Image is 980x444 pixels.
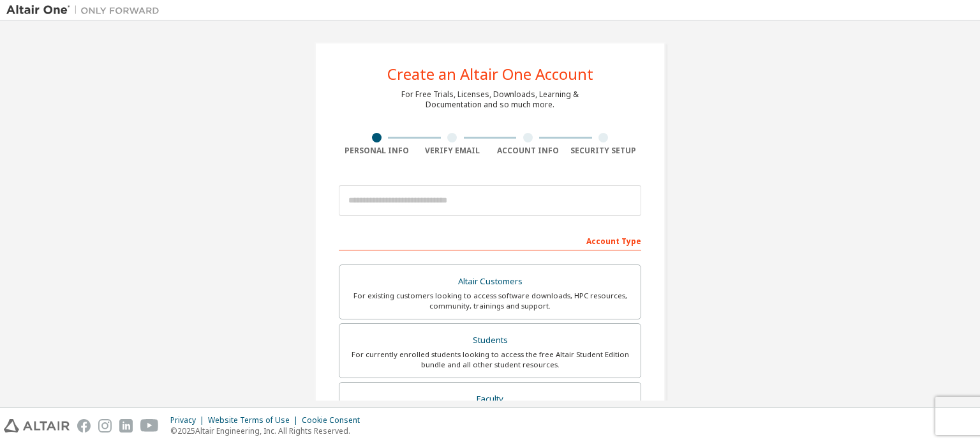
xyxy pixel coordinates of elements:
[387,66,593,82] div: Create an Altair One Account
[347,390,633,408] div: Faculty
[566,146,642,156] div: Security Setup
[170,415,208,425] div: Privacy
[347,291,633,311] div: For existing customers looking to access software downloads, HPC resources, community, trainings ...
[170,425,367,436] p: © 2025 Altair Engineering, Inc. All Rights Reserved.
[6,4,166,17] img: Altair One
[339,146,415,156] div: Personal Info
[77,419,91,433] img: facebook.svg
[415,146,491,156] div: Verify Email
[302,415,367,425] div: Cookie Consent
[347,332,633,349] div: Students
[140,419,159,433] img: youtube.svg
[347,349,633,370] div: For currently enrolled students looking to access the free Altair Student Edition bundle and all ...
[98,419,112,433] img: instagram.svg
[401,89,579,110] div: For Free Trials, Licenses, Downloads, Learning & Documentation and so much more.
[119,419,133,433] img: linkedin.svg
[339,230,641,250] div: Account Type
[4,419,70,433] img: altair_logo.svg
[347,273,633,291] div: Altair Customers
[490,146,566,156] div: Account Info
[208,415,302,425] div: Website Terms of Use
